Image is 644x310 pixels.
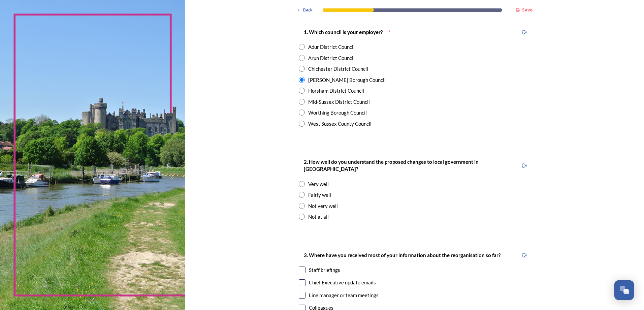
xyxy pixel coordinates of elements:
div: Not very well [308,202,338,210]
strong: 3. Where have you received most of your information about the reorganisation so far? [304,252,501,258]
div: Not at all [308,213,329,221]
div: Staff briefings [309,266,340,274]
strong: 1. Which council is your employer? [304,29,383,35]
span: Back [303,7,313,13]
div: Horsham District Council [308,87,364,95]
div: West Sussex County Council [308,120,372,128]
div: Very well [308,180,329,188]
div: Adur District Council [308,43,355,51]
div: Worthing Borough Council [308,109,367,117]
div: Mid-Sussex District Council [308,98,370,106]
div: Line manager or team meetings [309,291,379,299]
div: Chief Executive update emails [309,279,376,286]
div: Fairly well [308,191,331,199]
div: Chichester District Council [308,65,368,73]
strong: Save [522,7,533,13]
div: [PERSON_NAME] Borough Council [308,76,386,84]
div: Arun District Council [308,54,355,62]
button: Open Chat [614,280,634,300]
strong: 2. How well do you understand the proposed changes to local government in [GEOGRAPHIC_DATA]? [304,159,480,172]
